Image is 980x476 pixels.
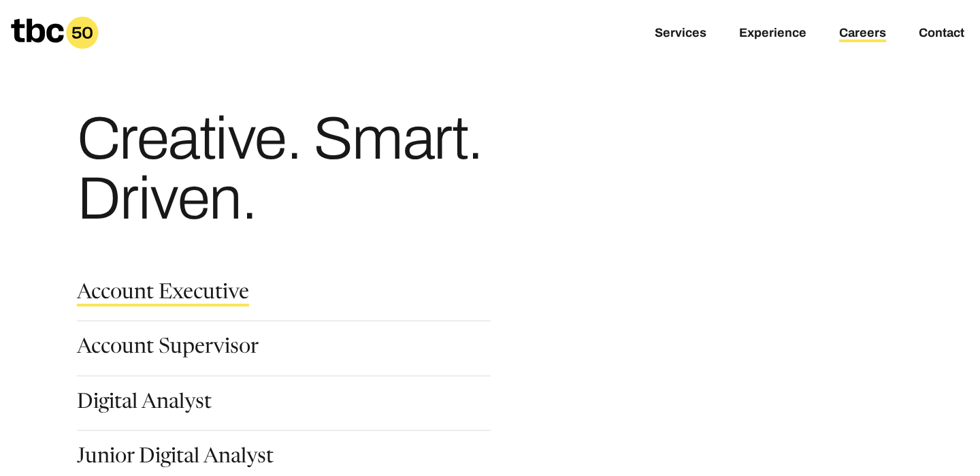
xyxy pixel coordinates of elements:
a: Digital Analyst [77,393,212,416]
a: Account Executive [77,283,249,306]
h1: Creative. Smart. Driven. [77,109,600,229]
a: Homepage [11,16,99,49]
a: Careers [839,26,886,42]
a: Experience [739,26,806,42]
a: Junior Digital Analyst [77,447,274,471]
a: Account Supervisor [77,338,259,361]
a: Contact [919,26,964,42]
a: Services [655,26,706,42]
